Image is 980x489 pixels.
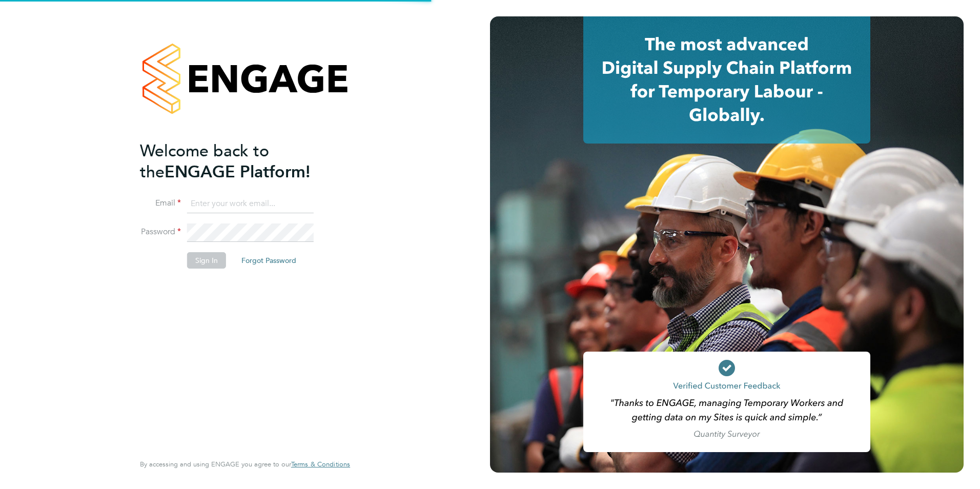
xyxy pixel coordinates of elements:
input: Enter your work email... [187,195,314,213]
label: Password [140,227,181,237]
span: Terms & Conditions [291,460,350,468]
h2: ENGAGE Platform! [140,140,340,182]
a: Terms & Conditions [291,460,350,468]
span: Welcome back to the [140,141,269,182]
span: By accessing and using ENGAGE you agree to our [140,460,350,468]
button: Forgot Password [233,252,304,269]
button: Sign In [187,252,226,269]
label: Email [140,198,181,209]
